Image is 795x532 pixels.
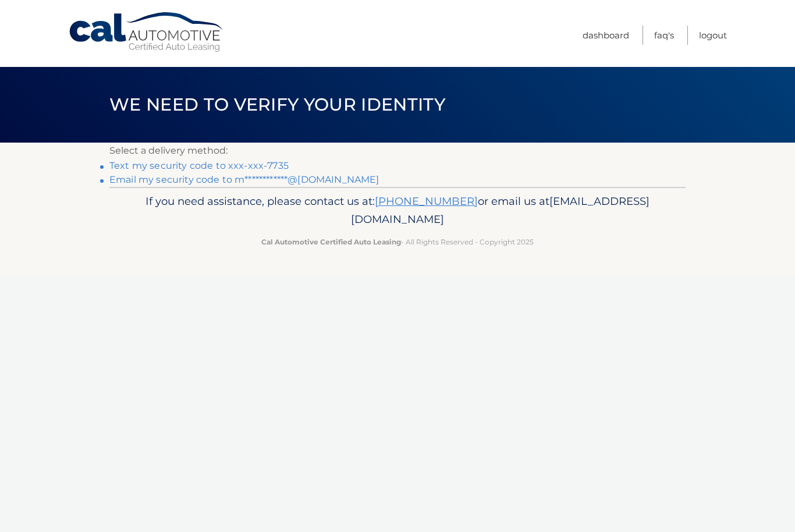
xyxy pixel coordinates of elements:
[117,236,678,248] p: - All Rights Reserved - Copyright 2025
[261,237,401,246] strong: Cal Automotive Certified Auto Leasing
[68,12,225,53] a: Cal Automotive
[654,26,674,45] a: FAQ's
[109,94,445,115] span: We need to verify your identity
[109,160,289,171] a: Text my security code to xxx-xxx-7735
[699,26,727,45] a: Logout
[117,192,678,229] p: If you need assistance, please contact us at: or email us at
[583,26,629,45] a: Dashboard
[109,143,686,159] p: Select a delivery method:
[375,194,478,208] a: [PHONE_NUMBER]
